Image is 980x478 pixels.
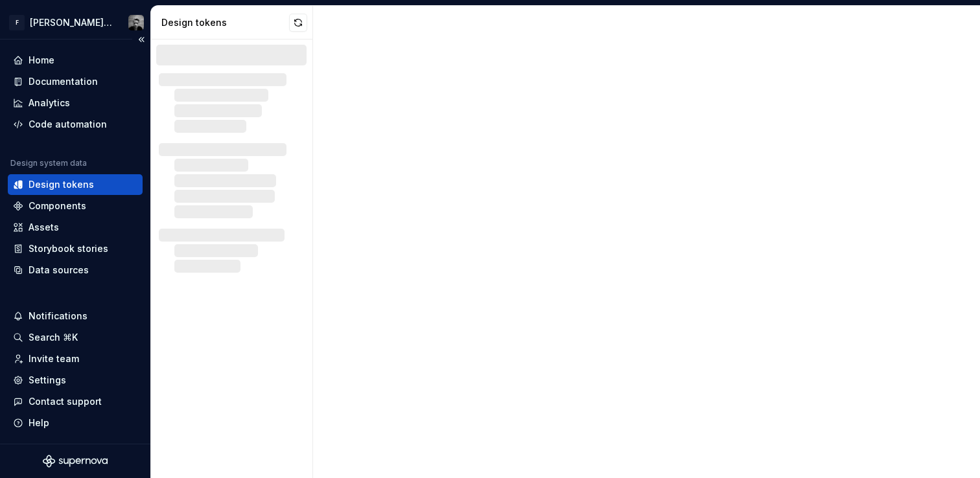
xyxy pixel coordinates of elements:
div: Settings [29,374,66,387]
a: Data sources [8,260,143,280]
div: Help [29,416,49,429]
img: Stan Grootes [128,15,144,30]
div: Contact support [29,395,102,408]
button: Notifications [8,306,143,326]
a: Components [8,196,143,216]
a: Analytics [8,93,143,113]
a: Invite team [8,348,143,369]
a: Design tokens [8,174,143,195]
button: Help [8,413,143,433]
div: F [9,15,25,30]
div: Notifications [29,310,87,323]
button: Collapse sidebar [132,30,150,49]
div: [PERSON_NAME] UI [30,16,113,29]
div: Data sources [29,264,89,277]
div: Design system data [10,158,87,168]
div: Home [29,54,54,67]
div: Assets [29,221,59,234]
a: Home [8,50,143,71]
div: Storybook stories [29,242,108,255]
div: Search ⌘K [29,331,78,344]
div: Components [29,199,86,212]
div: Documentation [29,75,98,88]
a: Assets [8,217,143,238]
svg: Supernova Logo [43,455,108,468]
div: Analytics [29,97,70,109]
div: Invite team [29,352,79,365]
a: Settings [8,370,143,391]
a: Storybook stories [8,238,143,259]
button: Search ⌘K [8,327,143,348]
div: Code automation [29,118,107,131]
a: Code automation [8,114,143,135]
button: Contact support [8,391,143,412]
a: Documentation [8,71,143,92]
div: Design tokens [29,178,94,191]
div: Design tokens [161,16,289,29]
button: F[PERSON_NAME] UIStan Grootes [3,8,148,36]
